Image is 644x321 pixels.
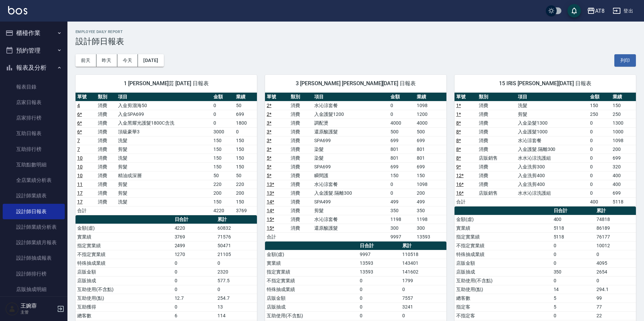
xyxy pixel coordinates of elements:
[76,250,173,259] td: 不指定實業績
[415,189,446,197] td: 200
[76,285,173,294] td: 互助使用(不含點)
[212,136,234,145] td: 150
[116,93,212,101] th: 項目
[212,110,234,119] td: 0
[415,136,446,145] td: 699
[96,93,117,101] th: 類別
[313,127,389,136] td: 還原酸護髮
[358,267,401,276] td: 13593
[389,206,415,215] td: 350
[313,197,389,206] td: SPA499
[389,101,415,110] td: 0
[289,171,313,180] td: 消費
[216,276,257,285] td: 577.5
[3,219,65,235] a: 設計師業績分析表
[234,197,257,206] td: 150
[3,79,65,95] a: 報表目錄
[173,232,216,241] td: 3769
[3,188,65,203] a: 設計師業績表
[3,42,65,59] button: 預約管理
[96,54,117,67] button: 昨天
[3,172,65,188] a: 全店業績分析表
[212,162,234,171] td: 150
[212,93,234,101] th: 金額
[595,7,605,15] div: AT8
[212,171,234,180] td: 50
[516,171,588,180] td: 入金洗剪400
[611,145,636,154] td: 200
[289,119,313,127] td: 消費
[595,206,636,215] th: 累計
[401,285,446,294] td: 0
[611,171,636,180] td: 400
[611,180,636,189] td: 400
[389,189,415,197] td: 0
[76,54,96,67] button: 前天
[455,241,552,250] td: 不指定實業績
[76,30,636,34] h2: Employee Daily Report
[313,145,389,154] td: 染髮
[455,93,636,206] table: a dense table
[595,285,636,294] td: 294.1
[96,110,117,119] td: 消費
[313,119,389,127] td: 調配燙
[358,285,401,294] td: 0
[595,224,636,232] td: 86189
[216,285,257,294] td: 0
[516,180,588,189] td: 入金洗剪400
[389,119,415,127] td: 4000
[313,162,389,171] td: SPA699
[415,215,446,224] td: 1198
[611,162,636,171] td: 320
[552,285,595,294] td: 14
[611,154,636,162] td: 699
[477,180,516,189] td: 消費
[389,136,415,145] td: 699
[3,157,65,172] a: 互助點數明細
[611,189,636,197] td: 699
[77,164,83,169] a: 10
[173,294,216,302] td: 12.7
[313,110,389,119] td: 入金護髮1200
[76,93,257,215] table: a dense table
[595,267,636,276] td: 2654
[415,154,446,162] td: 801
[3,126,65,141] a: 互助日報表
[516,145,588,154] td: 入金護髮.隔離300
[234,171,257,180] td: 50
[234,101,257,110] td: 50
[96,119,117,127] td: 消費
[477,119,516,127] td: 消費
[3,95,65,110] a: 店家日報表
[76,206,96,215] td: 合計
[216,224,257,232] td: 60832
[588,145,611,154] td: 0
[611,136,636,145] td: 1098
[415,127,446,136] td: 500
[96,197,117,206] td: 消費
[595,241,636,250] td: 10012
[212,119,234,127] td: 0
[212,101,234,110] td: 0
[588,136,611,145] td: 0
[173,224,216,232] td: 4220
[265,250,358,259] td: 金額(虛)
[588,180,611,189] td: 0
[477,189,516,197] td: 店販銷售
[117,54,138,67] button: 今天
[96,180,117,189] td: 消費
[588,162,611,171] td: 0
[289,189,313,197] td: 消費
[415,162,446,171] td: 699
[289,136,313,145] td: 消費
[313,206,389,215] td: 剪髮
[588,127,611,136] td: 0
[76,37,636,46] h3: 設計師日報表
[516,162,588,171] td: 入金洗剪300
[389,224,415,232] td: 300
[173,285,216,294] td: 0
[289,145,313,154] td: 消費
[8,6,27,14] img: Logo
[552,276,595,285] td: 0
[212,127,234,136] td: 3000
